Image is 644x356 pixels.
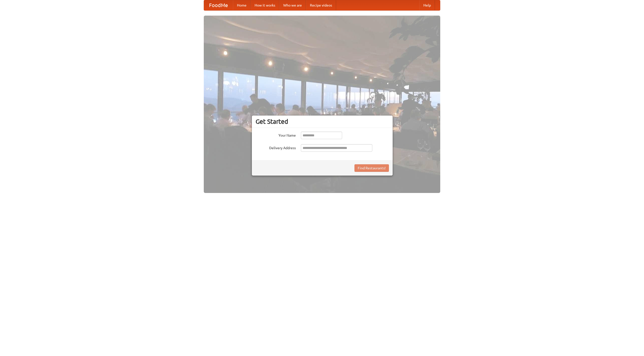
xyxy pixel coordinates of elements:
a: Home [233,0,251,10]
button: Find Restaurants! [354,164,389,172]
label: Delivery Address [256,144,296,150]
a: How it works [251,0,279,10]
h3: Get Started [256,118,389,125]
label: Your Name [256,132,296,138]
a: Help [419,0,435,10]
a: Recipe videos [306,0,336,10]
a: Who we are [279,0,306,10]
a: FoodMe [204,0,233,10]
